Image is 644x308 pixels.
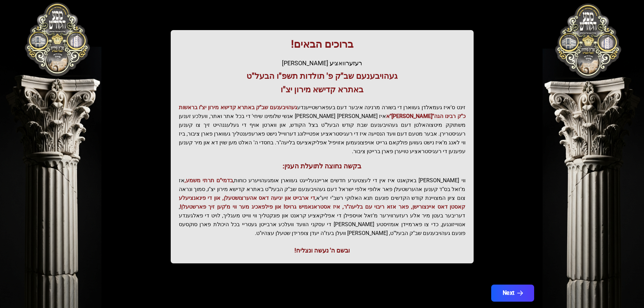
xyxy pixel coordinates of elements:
[179,195,466,210] span: די ארבייט און יגיעה דאס אהערצושטעלן, און די פינאנציעלע קאסטן דאס איינצורישן, פאר אזא ריבוי עם בלי...
[179,84,466,95] h3: באתרא קדישא מירון יצ"ו
[179,38,466,50] h1: ברוכים הבאים!
[185,177,233,184] span: בדמי"ם תרתי משמע,
[179,161,466,171] h3: בקשה נחוצה לתועלת הענין:
[179,104,466,119] span: געהויבענעם שב"ק באתרא קדישא מירון יצ"ו בראשות כ"ק רבינו הגה"[PERSON_NAME]"א
[179,246,466,255] div: ובשם ה' נעשה ונצליח!
[491,285,534,302] button: Next
[179,176,466,238] p: ווי [PERSON_NAME] באקאנט איז אין די לעצטערע חדשים אריינגעלייגט געווארן אומגעהויערע כוחות, אז מ'זא...
[179,103,466,156] p: זינט ס'איז געמאלדן געווארן די בשורה מרנינה איבער דעם בעפארשטייענדע איז [PERSON_NAME] [PERSON_NAME...
[179,71,466,81] h3: געהויבענעם שב"ק פ' תולדות תשפ"ו הבעל"ט
[179,58,466,68] div: רעזערוואציע [PERSON_NAME]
